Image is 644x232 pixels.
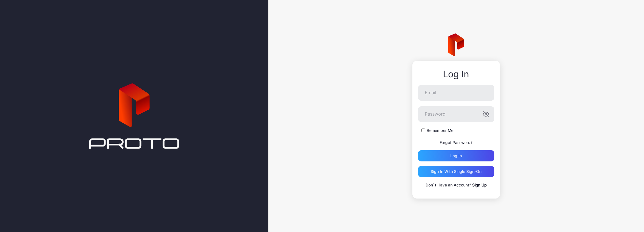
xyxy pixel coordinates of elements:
input: Password [418,106,494,122]
button: Sign in With Single Sign-On [418,166,494,177]
button: Log in [418,150,494,161]
input: Email [418,85,494,101]
div: Log In [418,69,494,79]
label: Remember Me [427,128,453,133]
div: Sign in With Single Sign-On [431,169,481,174]
button: Password [483,111,489,118]
p: Don`t Have an Account? [418,182,494,188]
a: Forgot Password? [440,140,472,145]
a: Sign Up [472,183,487,187]
div: Log in [450,154,462,158]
